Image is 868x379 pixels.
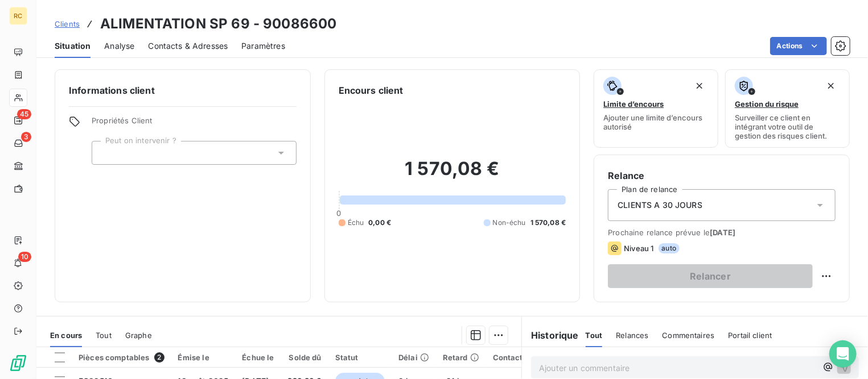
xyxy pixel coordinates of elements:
[17,109,31,119] span: 45
[55,19,80,28] span: Clients
[725,69,850,148] button: Gestion du risqueSurveiller ce client en intégrant votre outil de gestion des risques client.
[100,14,336,34] h3: ALIMENTATION SP 69 - 90086600
[154,352,164,363] span: 2
[443,353,479,362] div: Retard
[101,148,110,158] input: Ajouter une valeur
[69,84,297,97] h6: Informations client
[339,157,566,191] h2: 1 570,08 €
[9,7,27,25] div: RC
[9,354,27,372] img: Logo LeanPay
[663,331,715,340] span: Commentaires
[9,111,27,130] a: 45
[493,218,526,228] span: Non-échu
[493,353,574,362] div: Contact à relancer
[618,199,702,211] span: CLIENTS A 30 JOURS
[829,340,857,368] div: Open Intercom Messenger
[398,353,429,362] div: Délai
[522,328,579,342] h6: Historique
[616,331,648,340] span: Relances
[18,252,31,262] span: 10
[608,169,836,182] h6: Relance
[125,331,152,340] span: Graphe
[659,243,680,253] span: auto
[586,331,603,340] span: Tout
[288,353,322,362] div: Solde dû
[55,18,80,30] a: Clients
[603,113,709,131] span: Ajouter une limite d’encours autorisé
[96,331,112,340] span: Tout
[9,134,27,152] a: 3
[55,40,90,52] span: Situation
[50,331,82,340] span: En cours
[603,99,664,109] span: Limite d’encours
[735,113,840,140] span: Surveiller ce client en intégrant votre outil de gestion des risques client.
[339,84,404,97] h6: Encours client
[92,116,297,132] span: Propriétés Client
[728,331,772,340] span: Portail client
[241,40,285,52] span: Paramètres
[242,353,274,362] div: Échue le
[735,99,799,109] span: Gestion du risque
[21,132,31,142] span: 3
[348,218,364,228] span: Échu
[335,353,385,362] div: Statut
[148,40,228,52] span: Contacts & Adresses
[104,40,134,52] span: Analyse
[770,37,827,55] button: Actions
[624,244,653,253] span: Niveau 1
[530,218,566,228] span: 1 570,08 €
[608,228,836,237] span: Prochaine relance prévue le
[178,353,229,362] div: Émise le
[608,264,813,288] button: Relancer
[710,228,735,237] span: [DATE]
[337,209,342,218] span: 0
[594,69,718,148] button: Limite d’encoursAjouter une limite d’encours autorisé
[79,352,164,363] div: Pièces comptables
[368,218,391,228] span: 0,00 €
